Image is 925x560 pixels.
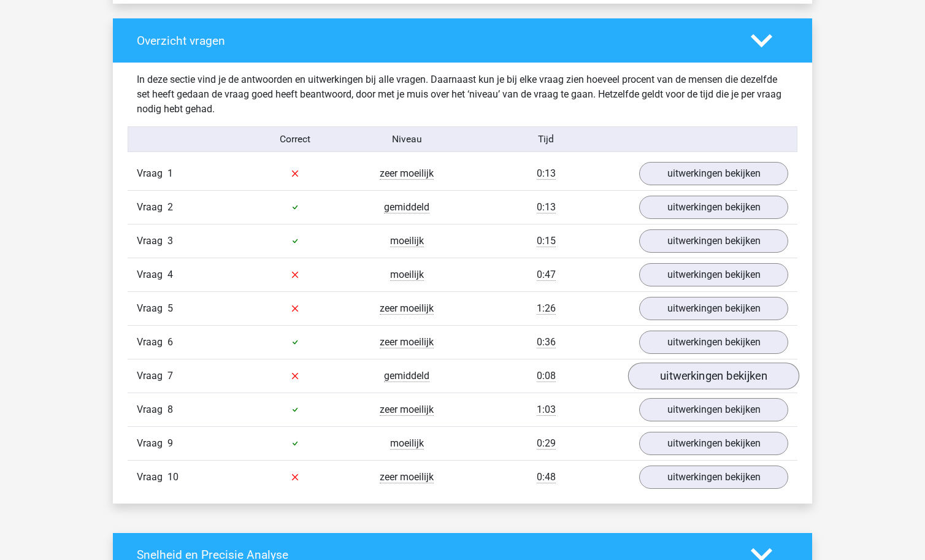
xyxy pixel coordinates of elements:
a: uitwerkingen bekijken [639,196,788,219]
span: 0:08 [537,370,556,382]
span: Vraag [137,402,167,417]
span: moeilijk [390,437,424,450]
span: Vraag [137,200,167,215]
h4: Overzicht vragen [137,34,732,48]
span: 0:15 [537,235,556,247]
a: uitwerkingen bekijken [639,162,788,185]
a: uitwerkingen bekijken [639,263,788,286]
span: gemiddeld [384,201,429,213]
span: Vraag [137,234,167,248]
span: Vraag [137,436,167,451]
span: zeer moeilijk [380,336,434,348]
span: 5 [167,302,173,314]
a: uitwerkingen bekijken [639,432,788,455]
span: zeer moeilijk [380,471,434,483]
span: Vraag [137,166,167,181]
span: Vraag [137,267,167,282]
div: Niveau [351,132,462,146]
span: 6 [167,336,173,348]
span: 1:26 [537,302,556,315]
div: In deze sectie vind je de antwoorden en uitwerkingen bij alle vragen. Daarnaast kun je bij elke v... [128,72,797,117]
span: zeer moeilijk [380,302,434,315]
span: moeilijk [390,235,424,247]
span: 0:36 [537,336,556,348]
a: uitwerkingen bekijken [639,331,788,354]
span: 3 [167,235,173,247]
span: Vraag [137,470,167,485]
a: uitwerkingen bekijken [639,297,788,320]
a: uitwerkingen bekijken [639,466,788,489]
a: uitwerkingen bekijken [639,229,788,253]
span: 4 [167,269,173,280]
span: Vraag [137,335,167,350]
span: 0:13 [537,167,556,180]
div: Correct [240,132,351,146]
span: 9 [167,437,173,449]
span: 0:29 [537,437,556,450]
span: 0:13 [537,201,556,213]
span: 0:48 [537,471,556,483]
span: 0:47 [537,269,556,281]
span: gemiddeld [384,370,429,382]
span: 8 [167,404,173,415]
span: 1 [167,167,173,179]
span: 1:03 [537,404,556,416]
span: 2 [167,201,173,213]
span: 10 [167,471,178,483]
span: zeer moeilijk [380,404,434,416]
a: uitwerkingen bekijken [639,398,788,421]
div: Tijd [462,132,630,146]
span: zeer moeilijk [380,167,434,180]
a: uitwerkingen bekijken [628,362,799,389]
span: moeilijk [390,269,424,281]
span: 7 [167,370,173,382]
span: Vraag [137,369,167,383]
span: Vraag [137,301,167,316]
